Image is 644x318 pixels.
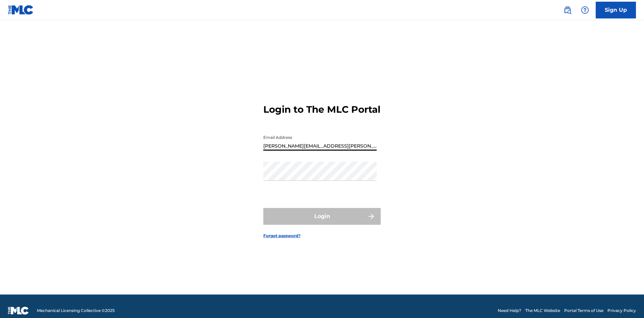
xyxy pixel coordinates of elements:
h3: Login to The MLC Portal [263,104,380,115]
span: Mechanical Licensing Collective © 2025 [37,308,115,314]
img: help [581,6,589,14]
iframe: Chat Widget [610,286,644,318]
a: Forgot password? [263,233,301,239]
div: Help [578,3,592,17]
a: Public Search [561,3,574,17]
a: The MLC Website [525,308,560,314]
img: MLC Logo [8,5,34,15]
img: logo [8,307,29,315]
a: Need Help? [498,308,521,314]
a: Privacy Policy [607,308,636,314]
img: search [563,6,572,14]
a: Sign Up [596,2,636,18]
a: Portal Terms of Use [564,308,603,314]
